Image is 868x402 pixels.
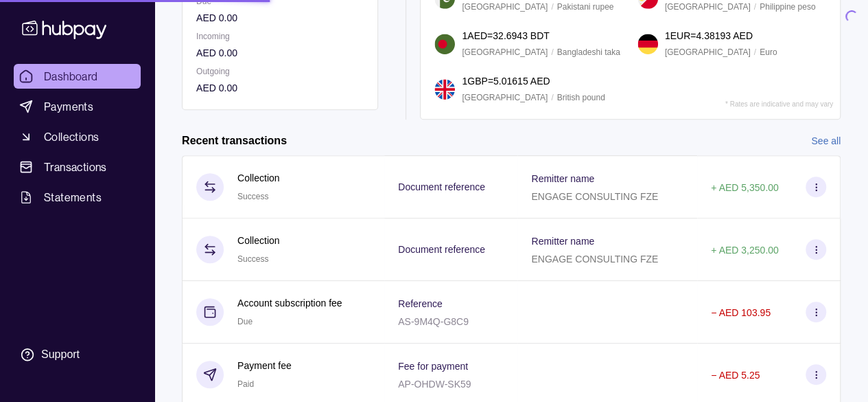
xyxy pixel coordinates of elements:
p: Collection [237,170,279,186]
a: Support [14,340,141,369]
span: Success [237,254,268,264]
p: − AED 5.25 [711,370,760,381]
a: Collections [14,124,141,149]
span: Dashboard [44,68,98,85]
p: Remitter name [531,236,594,247]
p: Account subscription fee [237,295,342,311]
span: Transactions [44,159,107,175]
p: Remitter name [531,173,594,184]
p: AED 0.00 [196,45,364,60]
div: Support [41,347,80,362]
p: British pound [557,90,605,105]
p: Payment fee [237,358,292,373]
h2: Recent transactions [182,133,287,148]
p: Collection [237,233,279,248]
p: / [551,90,553,105]
img: de [637,34,658,54]
p: [GEOGRAPHIC_DATA] [665,45,751,60]
span: Due [237,317,253,326]
img: bd [434,34,455,54]
span: Collections [44,129,99,145]
p: 1 AED = 32.6943 BDT [462,28,549,43]
p: ENGAGE CONSULTING FZE [531,191,658,202]
p: ENGAGE CONSULTING FZE [531,254,658,265]
p: AS-9M4Q-G8C9 [398,316,469,327]
p: [GEOGRAPHIC_DATA] [462,90,548,105]
p: AED 0.00 [196,80,364,96]
a: Dashboard [14,64,141,89]
a: Statements [14,185,141,210]
p: + AED 3,250.00 [711,245,778,256]
span: Statements [44,189,102,205]
p: Fee for payment [398,361,468,372]
p: Document reference [398,181,485,192]
p: Bangladeshi taka [557,45,620,60]
p: 1 GBP = 5.01615 AED [462,74,550,89]
a: See all [811,133,841,148]
p: / [754,45,756,60]
p: AED 0.00 [196,10,364,25]
p: Document reference [398,244,485,255]
p: Reference [398,298,443,309]
a: Transactions [14,155,141,179]
span: Paid [237,379,254,389]
p: * Rates are indicative and may vary [725,100,833,108]
p: AP-OHDW-SK59 [398,379,471,390]
p: [GEOGRAPHIC_DATA] [462,45,548,60]
p: Outgoing [196,64,364,79]
p: / [551,45,553,60]
span: Success [237,192,268,201]
p: Incoming [196,29,364,44]
img: gb [434,79,455,100]
p: 1 EUR = 4.38193 AED [665,28,753,43]
p: Euro [760,45,777,60]
span: Payments [44,98,93,115]
p: − AED 103.95 [711,307,771,318]
p: + AED 5,350.00 [711,182,778,193]
a: Payments [14,94,141,119]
